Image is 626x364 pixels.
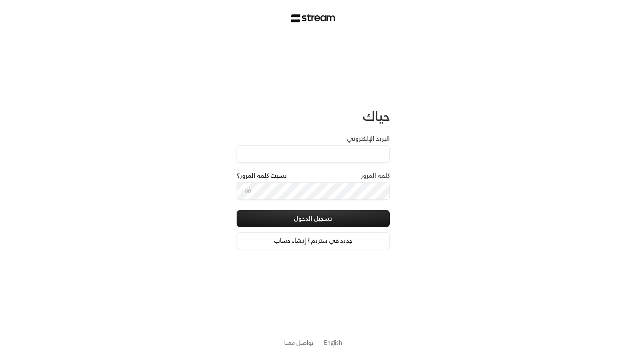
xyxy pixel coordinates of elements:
[241,184,254,198] button: toggle password visibility
[347,134,390,143] label: البريد الإلكتروني
[363,105,390,127] span: حياك
[237,171,287,180] a: نسيت كلمة المرور؟
[291,14,335,23] img: Stream Logo
[284,337,314,348] a: تواصل معنا
[324,335,342,350] a: English
[284,338,314,347] button: تواصل معنا
[361,171,390,180] label: كلمة المرور
[237,232,390,249] a: جديد في ستريم؟ إنشاء حساب
[237,210,390,227] button: تسجيل الدخول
